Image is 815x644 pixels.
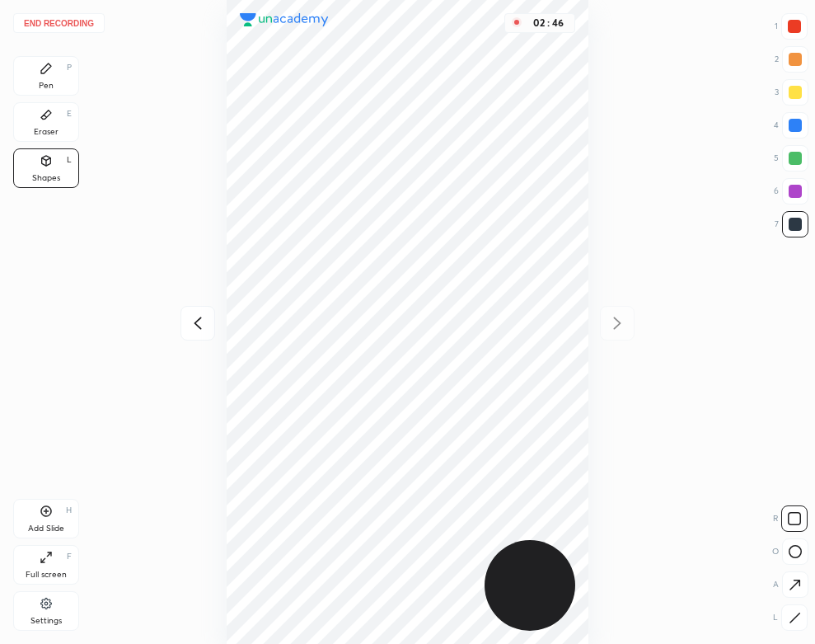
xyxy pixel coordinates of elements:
div: Shapes [32,174,60,182]
div: L [773,604,808,631]
div: O [772,538,808,565]
div: A [773,571,808,598]
button: End recording [13,13,105,33]
div: P [67,63,72,72]
div: H [66,506,72,515]
div: 4 [774,112,808,139]
div: 6 [774,178,808,204]
div: 1 [775,13,808,40]
div: F [67,552,72,561]
div: Settings [30,617,62,625]
img: logo.38c385cc.svg [240,13,329,26]
div: 5 [774,145,808,172]
div: 2 [775,46,808,73]
div: R [773,505,808,532]
div: Add Slide [28,524,64,533]
div: 3 [775,79,808,106]
div: 7 [775,211,808,237]
div: Eraser [34,128,59,136]
div: Full screen [26,571,67,579]
div: L [67,156,72,164]
div: Pen [39,82,54,90]
div: E [67,110,72,118]
div: 02 : 46 [528,17,568,29]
